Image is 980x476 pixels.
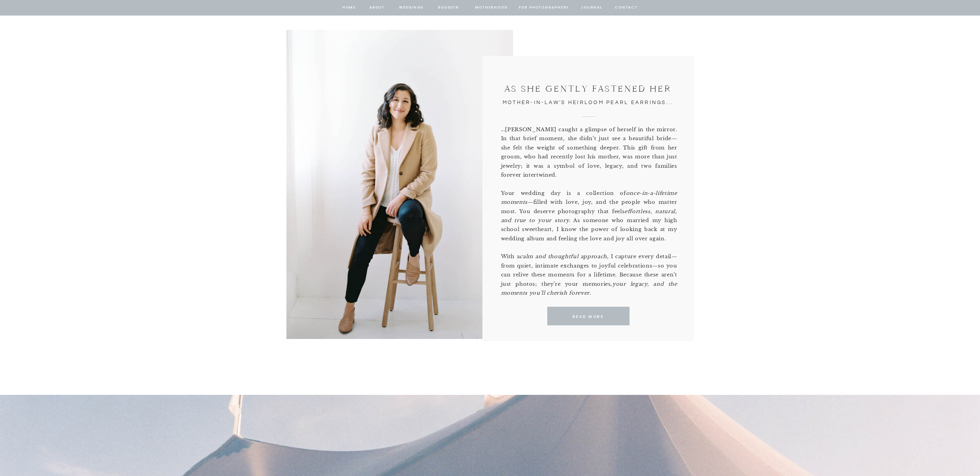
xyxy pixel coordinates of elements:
[499,98,677,107] p: Mother-In-Law's Heirloom Pearl Earrings...
[501,208,677,224] i: effortless, natural, and true to your story
[580,4,604,11] a: journal
[499,83,677,96] p: As she Gently Fastened Her
[614,4,639,11] a: contact
[475,4,507,11] a: Motherhood
[520,253,607,260] i: calm and thoughtful approach
[438,4,460,11] a: BOUDOIR
[553,313,624,320] a: READ MORE
[342,4,357,11] a: home
[398,4,425,11] a: Weddings
[501,125,677,294] p: ...[PERSON_NAME] caught a glimpse of herself in the mirror. In that brief moment, she didn’t just...
[369,4,385,11] a: about
[519,4,569,11] a: for photographers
